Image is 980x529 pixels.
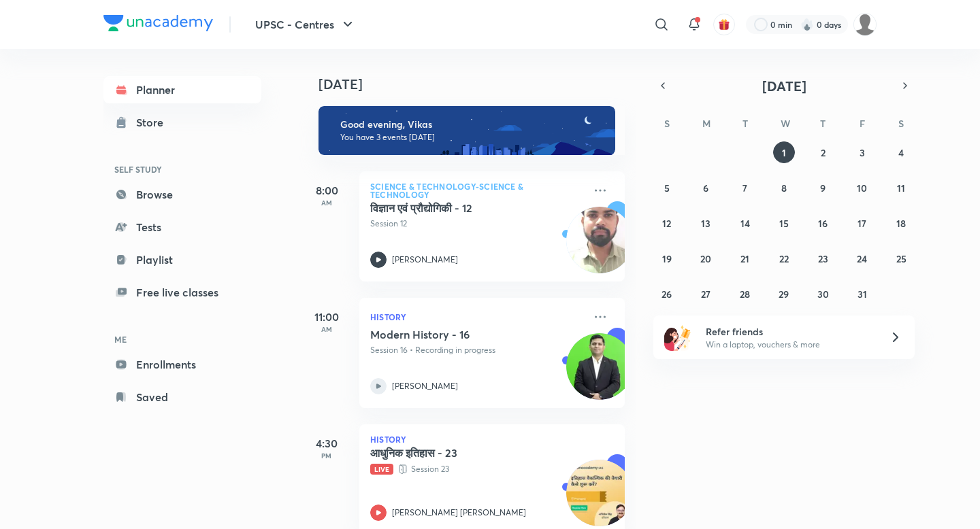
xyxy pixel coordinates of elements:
p: Science & Technology-Science & Technology [370,182,584,199]
abbr: October 6, 2025 [703,182,708,194]
a: Tests [103,214,261,241]
button: October 28, 2025 [734,283,756,305]
p: AM [299,199,354,207]
button: October 24, 2025 [851,248,873,269]
h5: 4:30 [299,435,354,451]
abbr: October 4, 2025 [898,146,904,159]
abbr: October 22, 2025 [779,252,789,265]
h5: 8:00 [299,182,354,199]
button: [DATE] [672,76,896,95]
img: Company Logo [103,15,213,31]
button: October 4, 2025 [890,141,912,163]
a: Company Logo [103,15,213,35]
abbr: Friday [860,117,865,130]
button: October 27, 2025 [695,283,717,305]
p: Win a laptop, vouchers & more [706,339,873,351]
p: [PERSON_NAME] [392,254,458,266]
abbr: October 23, 2025 [818,252,828,265]
abbr: October 14, 2025 [740,217,750,230]
abbr: Tuesday [742,117,748,130]
button: October 18, 2025 [890,212,912,234]
abbr: October 29, 2025 [779,288,789,301]
abbr: October 28, 2025 [740,288,750,301]
abbr: October 26, 2025 [661,288,672,301]
abbr: October 9, 2025 [820,182,826,194]
abbr: October 13, 2025 [701,217,710,230]
a: Browse [103,181,261,208]
button: October 16, 2025 [812,212,834,234]
span: [DATE] [762,77,806,95]
h5: विज्ञान एवं प्रौद्योगिकी - 12 [370,201,540,215]
button: October 13, 2025 [695,212,717,234]
abbr: Wednesday [781,117,790,130]
abbr: October 31, 2025 [857,288,867,301]
button: October 8, 2025 [773,177,795,199]
button: avatar [713,14,735,35]
button: October 29, 2025 [773,283,795,305]
h4: [DATE] [318,76,638,92]
abbr: Sunday [664,117,670,130]
p: You have 3 events [DATE] [340,132,603,143]
button: October 22, 2025 [773,248,795,269]
abbr: October 3, 2025 [860,146,865,159]
button: October 25, 2025 [890,248,912,269]
abbr: October 27, 2025 [701,288,710,301]
p: History [370,435,614,443]
a: Saved [103,383,261,411]
h6: Good evening, Vikas [340,118,603,131]
button: October 19, 2025 [656,248,678,269]
a: Enrollments [103,351,261,378]
abbr: October 18, 2025 [896,217,906,230]
img: streak [800,18,814,31]
p: AM [299,325,354,333]
abbr: October 12, 2025 [662,217,671,230]
p: History [370,309,584,325]
a: Store [103,109,261,136]
p: [PERSON_NAME] [392,380,458,392]
h6: ME [103,328,261,351]
button: October 10, 2025 [851,177,873,199]
abbr: October 10, 2025 [857,182,867,194]
h6: Refer friends [706,324,873,339]
p: PM [299,451,354,460]
abbr: October 1, 2025 [782,146,786,159]
button: October 2, 2025 [812,141,834,163]
abbr: October 5, 2025 [664,182,670,194]
p: Session 16 • Recording in progress [370,344,584,356]
abbr: October 7, 2025 [742,182,747,194]
a: Free live classes [103,279,261,306]
abbr: October 11, 2025 [897,182,905,194]
abbr: October 8, 2025 [781,182,787,194]
button: October 9, 2025 [812,177,834,199]
p: Session 12 [370,218,584,230]
button: October 5, 2025 [656,177,678,199]
button: UPSC - Centres [247,11,364,38]
button: October 7, 2025 [734,177,756,199]
a: Playlist [103,246,261,273]
abbr: Saturday [898,117,904,130]
a: Planner [103,76,261,103]
button: October 3, 2025 [851,141,873,163]
h5: आधुनिक इतिहास - 23 [370,446,540,460]
button: October 30, 2025 [812,283,834,305]
div: Store [136,114,171,131]
h5: Modern History - 16 [370,328,540,341]
button: October 21, 2025 [734,248,756,269]
p: Session 23 [370,462,584,476]
button: October 26, 2025 [656,283,678,305]
abbr: Monday [702,117,710,130]
button: October 15, 2025 [773,212,795,234]
img: avatar [718,18,730,31]
abbr: October 21, 2025 [740,252,749,265]
button: October 12, 2025 [656,212,678,234]
h5: 11:00 [299,309,354,325]
h6: SELF STUDY [103,158,261,181]
button: October 17, 2025 [851,212,873,234]
abbr: October 17, 2025 [857,217,866,230]
button: October 11, 2025 [890,177,912,199]
abbr: October 16, 2025 [818,217,828,230]
img: referral [664,324,691,351]
abbr: October 20, 2025 [700,252,711,265]
abbr: October 30, 2025 [817,288,829,301]
button: October 20, 2025 [695,248,717,269]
